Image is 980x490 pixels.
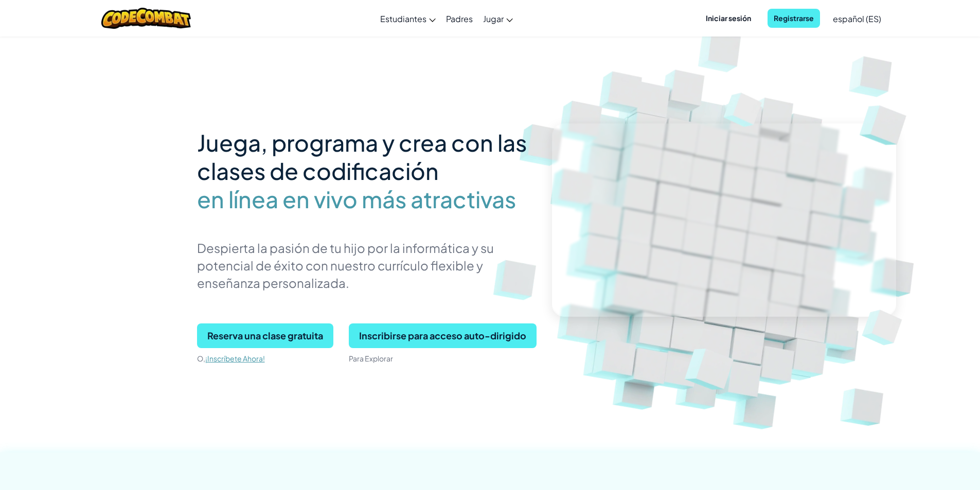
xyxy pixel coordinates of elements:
[441,5,478,32] a: Padres
[708,76,780,141] img: Overlap cubes
[197,128,527,185] span: Juega, programa y crea con las clases de codificación
[349,354,393,363] span: Para Explorar
[380,13,426,24] span: Estudiantes
[197,323,333,348] button: Reserva una clase gratuita
[841,77,931,165] img: Overlap cubes
[101,8,191,29] img: CodeCombat logo
[205,354,265,363] a: ¡Inscríbete Ahora!
[768,9,820,28] button: Registrarse
[197,185,516,213] span: en línea en vivo más atractivas
[828,5,886,32] a: español (ES)
[349,323,537,348] button: Inscribirse para acceso auto-dirigido
[197,239,537,292] p: Despierta la pasión de tu hijo por la informática y su potencial de éxito con nuestro currículo f...
[375,5,441,32] a: Estudiantes
[665,319,759,411] img: Overlap cubes
[483,13,504,24] span: Jugar
[197,354,205,363] span: O,
[833,13,881,24] span: español (ES)
[478,5,518,32] a: Jugar
[700,9,757,28] button: Iniciar sesión
[846,293,922,361] img: Overlap cubes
